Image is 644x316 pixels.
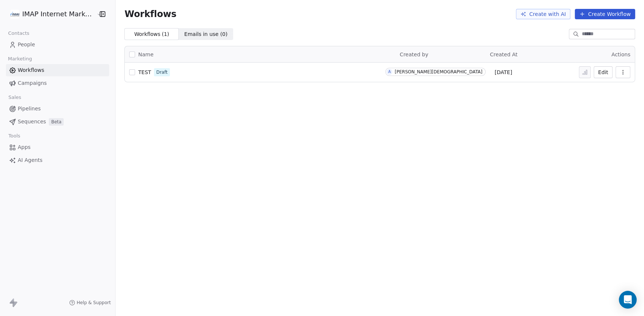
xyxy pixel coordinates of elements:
span: Pipelines [18,105,41,113]
button: IMAP Internet Marketing SL [9,8,91,20]
div: [PERSON_NAME][DEMOGRAPHIC_DATA] [395,69,482,74]
span: Created by [400,51,428,57]
span: Workflows [18,66,44,74]
span: Created At [490,51,517,57]
span: Tools [5,130,23,142]
span: Beta [49,118,64,126]
button: Create Workflow [575,9,635,19]
a: AI Agents [6,154,109,166]
span: TEST [138,69,151,75]
span: Marketing [5,53,35,64]
a: Pipelines [6,103,109,115]
span: Contacts [5,28,33,39]
span: IMAP Internet Marketing SL [22,9,95,19]
span: Name [138,51,153,59]
div: Open Intercom Messenger [619,291,637,309]
a: Apps [6,141,109,153]
div: A [388,69,391,75]
span: Help & Support [77,300,111,306]
a: Workflows [6,64,109,76]
span: Campaigns [18,79,47,87]
span: Apps [18,143,31,151]
span: Sequences [18,118,46,126]
a: People [6,39,109,51]
span: Workflows [124,9,176,19]
a: TEST [138,69,151,76]
span: AI Agents [18,156,43,164]
span: People [18,41,35,49]
a: Help & Support [69,300,111,306]
span: [DATE] [494,69,512,76]
span: Sales [5,92,24,103]
a: Campaigns [6,77,109,89]
button: Create with AI [516,9,570,19]
span: Actions [611,51,630,57]
span: Draft [156,69,167,76]
span: Emails in use ( 0 ) [184,30,228,38]
img: IMAP_Logo_ok.jpg [10,10,19,19]
button: Edit [594,66,613,78]
a: SequencesBeta [6,116,109,128]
